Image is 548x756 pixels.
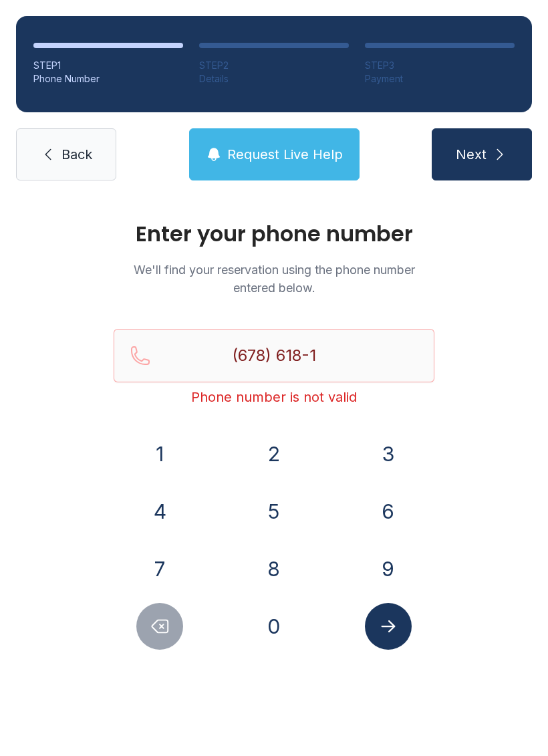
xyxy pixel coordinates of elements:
span: Request Live Help [227,145,343,164]
button: 9 [365,545,412,592]
button: 5 [251,488,297,535]
button: 0 [251,603,297,650]
div: STEP 3 [365,59,515,72]
div: STEP 1 [33,59,183,72]
button: 6 [365,488,412,535]
div: Details [199,72,349,86]
button: 3 [365,430,412,477]
div: Phone number is not valid [114,388,434,406]
button: Delete number [136,603,183,650]
div: Payment [365,72,515,86]
button: Submit lookup form [365,603,412,650]
span: Back [61,145,92,164]
button: 8 [251,545,297,592]
div: STEP 2 [199,59,349,72]
p: We'll find your reservation using the phone number entered below. [114,261,434,297]
button: 2 [251,430,297,477]
button: 7 [136,545,183,592]
input: Reservation phone number [114,329,434,382]
h1: Enter your phone number [114,223,434,245]
button: 1 [136,430,183,477]
span: Next [456,145,487,164]
button: 4 [136,488,183,535]
div: Phone Number [33,72,183,86]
